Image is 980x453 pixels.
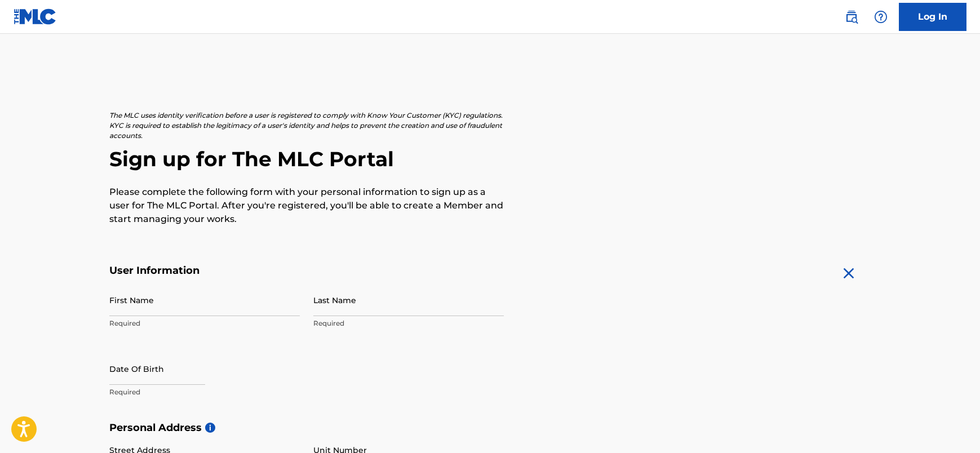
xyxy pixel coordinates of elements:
img: search [845,10,858,24]
p: Required [313,318,504,328]
h5: User Information [109,264,504,277]
div: Help [870,6,892,28]
img: MLC Logo [14,8,57,25]
p: The MLC uses identity verification before a user is registered to comply with Know Your Customer ... [109,110,504,141]
a: Log In [899,3,966,31]
p: Please complete the following form with your personal information to sign up as a user for The ML... [109,185,504,226]
p: Required [109,387,300,397]
a: Public Search [840,6,863,28]
p: Required [109,318,300,328]
img: help [874,10,888,24]
img: close [840,264,858,282]
h5: Personal Address [109,421,871,434]
span: i [205,423,215,433]
h2: Sign up for The MLC Portal [109,146,871,172]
